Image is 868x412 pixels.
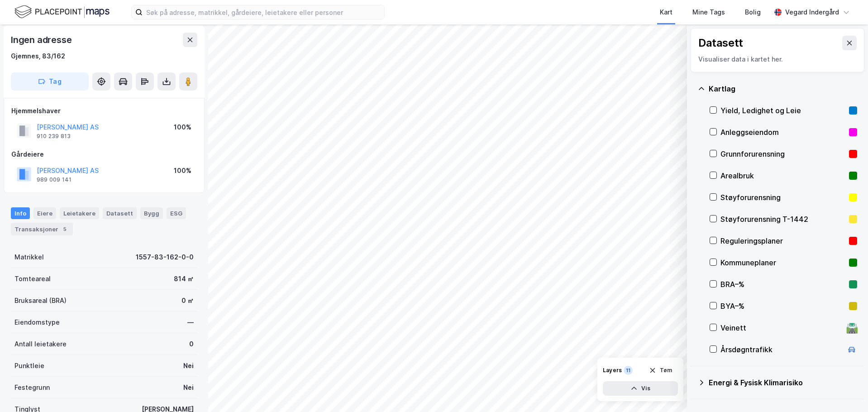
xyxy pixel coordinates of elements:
[14,273,51,284] div: Tomteareal
[11,223,73,235] div: Transaksjoner
[14,4,110,20] img: logo.f888ab2527a4732fd821a326f86c7f29.svg
[745,7,761,18] div: Bolig
[846,322,858,334] div: 🛣️
[60,207,99,219] div: Leietakere
[140,207,163,219] div: Bygg
[143,5,384,19] input: Søk på adresse, matrikkel, gårdeiere, leietakere eller personer
[720,105,845,116] div: Yield, Ledighet og Leie
[60,225,69,234] div: 5
[14,382,50,393] div: Festegrunn
[720,149,845,159] div: Grunnforurensning
[11,149,197,160] div: Gårdeiere
[181,295,194,306] div: 0 ㎡
[174,273,194,284] div: 814 ㎡
[720,192,845,203] div: Støyforurensning
[720,279,845,290] div: BRA–%
[174,165,191,176] div: 100%
[720,257,845,268] div: Kommuneplaner
[183,382,194,393] div: Nei
[720,301,845,311] div: BYA–%
[11,105,197,116] div: Hjemmelshaver
[709,83,857,94] div: Kartlag
[11,33,73,47] div: Ingen adresse
[660,7,672,18] div: Kart
[33,207,56,219] div: Eiere
[698,36,743,50] div: Datasett
[14,360,44,371] div: Punktleie
[11,72,89,91] button: Tag
[14,295,67,306] div: Bruksareal (BRA)
[643,363,678,378] button: Tøm
[167,207,186,219] div: ESG
[37,176,72,183] div: 989 009 141
[720,170,845,181] div: Arealbruk
[183,360,194,371] div: Nei
[14,339,67,350] div: Antall leietakere
[624,366,633,375] div: 11
[720,214,845,225] div: Støyforurensning T-1442
[136,252,194,263] div: 1557-83-162-0-0
[174,122,191,133] div: 100%
[14,317,60,328] div: Eiendomstype
[187,317,194,328] div: —
[103,207,137,219] div: Datasett
[189,339,194,350] div: 0
[823,369,868,412] div: Kontrollprogram for chat
[720,322,843,333] div: Veinett
[709,377,857,388] div: Energi & Fysisk Klimarisiko
[14,252,44,263] div: Matrikkel
[720,127,845,138] div: Anleggseiendom
[692,7,725,18] div: Mine Tags
[11,51,65,62] div: Gjemnes, 83/162
[11,207,30,219] div: Info
[698,54,857,65] div: Visualiser data i kartet her.
[37,133,71,140] div: 910 239 813
[603,367,622,374] div: Layers
[603,381,678,396] button: Vis
[720,344,843,355] div: Årsdøgntrafikk
[720,235,845,246] div: Reguleringsplaner
[785,7,839,18] div: Vegard Indergård
[823,369,868,412] iframe: Chat Widget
